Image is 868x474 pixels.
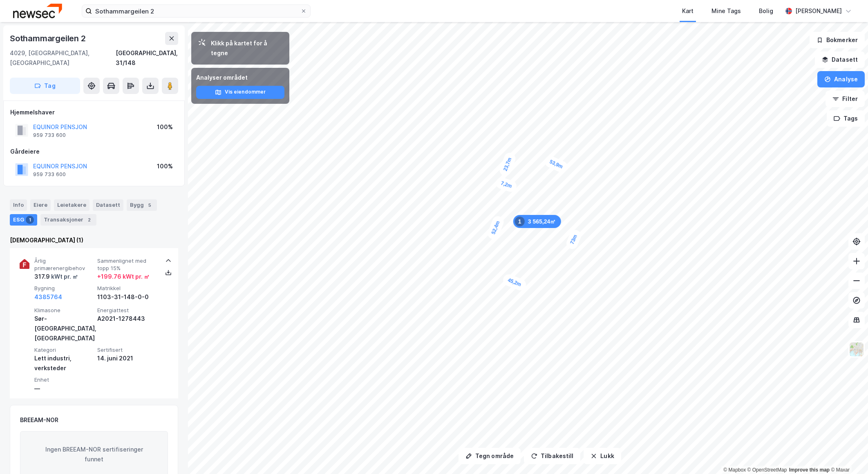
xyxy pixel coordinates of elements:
[97,257,157,272] span: Sammenlignet med topp 15%
[97,314,157,324] div: A2021-1278443
[10,107,178,117] div: Hjemmelshaver
[20,415,58,425] div: BREEAM-NOR
[34,285,94,292] span: Bygning
[543,154,569,174] div: Map marker
[827,435,868,474] div: Kontrollprogram for chat
[97,285,157,292] span: Matrikkel
[459,448,521,464] button: Tegn område
[157,161,173,171] div: 100%
[145,201,154,209] div: 5
[825,91,865,107] button: Filter
[34,353,94,373] div: Lett industri, verksteder
[33,171,66,178] div: 959 733 600
[723,467,746,473] a: Mapbox
[524,448,580,464] button: Tilbakestill
[13,4,62,18] img: newsec-logo.f6e21ccffca1b3a03d2d.png
[34,257,94,272] span: Årlig primærenergibehov
[827,435,868,474] iframe: Chat Widget
[10,32,87,45] div: Sothammargeilen 2
[789,467,830,473] a: Improve this map
[682,6,694,16] div: Kart
[501,273,528,292] div: Map marker
[827,110,865,127] button: Tags
[10,147,178,157] div: Gårdeiere
[97,272,150,282] div: + 199.76 kWt pr. ㎡
[10,235,178,245] div: [DEMOGRAPHIC_DATA] (1)
[486,215,506,241] div: Map marker
[92,5,300,17] input: Søk på adresse, matrikkel, gårdeiere, leietakere eller personer
[711,6,741,16] div: Mine Tags
[34,376,94,383] span: Enhet
[97,307,157,314] span: Energiattest
[810,32,865,48] button: Bokmerker
[50,272,78,282] div: kWt pr. ㎡
[40,214,96,226] div: Transaksjoner
[849,342,864,357] img: Z
[211,38,283,58] div: Klikk på kartet for å tegne
[85,216,93,224] div: 2
[26,216,34,224] div: 1
[34,314,94,343] div: Sør-[GEOGRAPHIC_DATA], [GEOGRAPHIC_DATA]
[10,199,27,211] div: Info
[815,51,865,68] button: Datasett
[196,73,284,83] div: Analyser området
[34,347,94,353] span: Kategori
[157,122,173,132] div: 100%
[34,292,62,302] button: 4385764
[33,132,66,139] div: 959 733 600
[54,199,89,211] div: Leietakere
[97,347,157,353] span: Sertifisert
[10,214,37,226] div: ESG
[565,228,583,250] div: Map marker
[498,151,517,177] div: Map marker
[10,78,80,94] button: Tag
[97,353,157,363] div: 14. juni 2021
[30,199,51,211] div: Eiere
[795,6,842,16] div: [PERSON_NAME]
[196,86,284,99] button: Vis eiendommer
[817,71,865,87] button: Analyse
[34,384,94,394] div: —
[10,48,116,68] div: 4029, [GEOGRAPHIC_DATA], [GEOGRAPHIC_DATA]
[34,307,94,314] span: Klimasone
[515,217,525,226] div: 1
[34,272,78,282] div: 317.9
[747,467,787,473] a: OpenStreetMap
[494,176,518,193] div: Map marker
[759,6,773,16] div: Bolig
[513,215,561,228] div: Map marker
[584,448,621,464] button: Lukk
[97,292,157,302] div: 1103-31-148-0-0
[116,48,178,68] div: [GEOGRAPHIC_DATA], 31/148
[93,199,123,211] div: Datasett
[127,199,157,211] div: Bygg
